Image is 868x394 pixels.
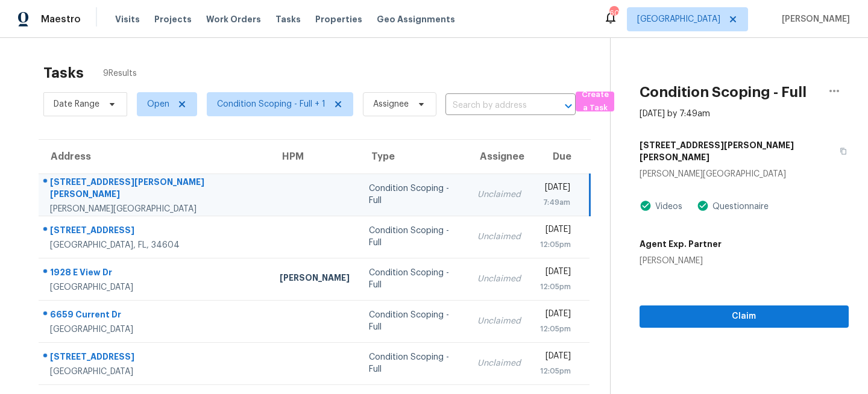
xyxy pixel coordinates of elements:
[530,140,590,174] th: Due
[477,231,521,243] div: Unclaimed
[373,98,409,110] span: Assignee
[50,351,260,366] div: [STREET_ADDRESS]
[369,267,459,291] div: Condition Scoping - Full
[369,225,459,249] div: Condition Scoping - Full
[377,13,455,25] span: Geo Assignments
[777,13,850,25] span: [PERSON_NAME]
[54,98,99,110] span: Date Range
[50,366,260,378] div: [GEOGRAPHIC_DATA]
[41,13,81,25] span: Maestro
[540,239,571,251] div: 12:05pm
[477,315,521,327] div: Unclaimed
[540,224,571,239] div: [DATE]
[609,7,618,19] div: 60
[50,203,260,215] div: [PERSON_NAME][GEOGRAPHIC_DATA]
[709,201,769,213] div: Questionnaire
[50,308,260,324] div: 6659 Current Dr
[540,350,571,365] div: [DATE]
[477,189,521,201] div: Unclaimed
[540,181,570,196] div: [DATE]
[540,266,571,281] div: [DATE]
[576,92,614,111] button: Create a Task
[445,96,542,115] input: Search by address
[640,86,807,98] h2: Condition Scoping - Full
[39,140,270,174] th: Address
[50,266,260,281] div: 1928 E View Dr
[468,140,530,174] th: Assignee
[640,305,849,328] button: Claim
[369,351,459,375] div: Condition Scoping - Full
[369,183,459,207] div: Condition Scoping - Full
[832,134,849,168] button: Copy Address
[50,281,260,293] div: [GEOGRAPHIC_DATA]
[280,272,350,287] div: [PERSON_NAME]
[217,98,325,110] span: Condition Scoping - Full + 1
[540,365,571,377] div: 12:05pm
[640,238,722,250] h5: Agent Exp. Partner
[652,201,682,213] div: Videos
[637,13,720,25] span: [GEOGRAPHIC_DATA]
[315,13,362,25] span: Properties
[640,255,722,267] div: [PERSON_NAME]
[697,199,709,212] img: Artifact Present Icon
[640,199,652,212] img: Artifact Present Icon
[50,224,260,239] div: [STREET_ADDRESS]
[275,15,301,23] span: Tasks
[50,176,260,203] div: [STREET_ADDRESS][PERSON_NAME][PERSON_NAME]
[115,13,140,25] span: Visits
[477,273,521,285] div: Unclaimed
[582,88,608,116] span: Create a Task
[50,239,260,251] div: [GEOGRAPHIC_DATA], FL, 34604
[50,324,260,336] div: [GEOGRAPHIC_DATA]
[206,13,261,25] span: Work Orders
[560,98,577,114] button: Open
[640,168,849,180] div: [PERSON_NAME][GEOGRAPHIC_DATA]
[43,67,84,79] h2: Tasks
[477,357,521,369] div: Unclaimed
[540,308,571,323] div: [DATE]
[649,309,839,324] span: Claim
[540,281,571,293] div: 12:05pm
[103,67,137,80] span: 9 Results
[640,139,832,163] h5: [STREET_ADDRESS][PERSON_NAME][PERSON_NAME]
[147,98,169,110] span: Open
[540,323,571,335] div: 12:05pm
[369,309,459,333] div: Condition Scoping - Full
[540,196,570,208] div: 7:49am
[359,140,468,174] th: Type
[640,108,710,120] div: [DATE] by 7:49am
[154,13,192,25] span: Projects
[270,140,359,174] th: HPM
